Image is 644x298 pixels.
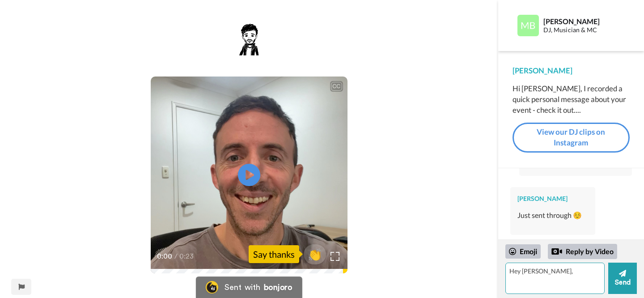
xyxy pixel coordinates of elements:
div: Reply by Video [551,246,562,257]
div: Say thanks [249,245,299,263]
div: Hi [PERSON_NAME], I recorded a quick personal message about your event - check it out.... [513,83,630,115]
a: Bonjoro LogoSent withbonjoro [196,277,302,298]
div: [PERSON_NAME] [513,65,630,76]
span: 0:00 [157,251,173,262]
div: DJ, Musician & MC [543,26,620,34]
span: 👏 [304,247,326,261]
button: Send [608,263,637,294]
div: Reply by Video [548,244,617,259]
a: View our DJ clips on Instagram [513,123,630,153]
img: Bonjoro Logo [206,281,218,294]
textarea: Hey [PERSON_NAME], [505,263,605,294]
img: fbfd4d64-131d-4ffa-864a-8b9e7dfb4bef [231,23,267,59]
div: Just sent through ☺️ [517,210,589,221]
span: / [174,251,178,262]
img: Profile Image [517,15,539,36]
span: 0:23 [179,251,195,262]
div: CC [331,82,342,91]
div: bonjoro [264,283,292,291]
div: Emoji [505,244,541,259]
div: Sent with [225,283,260,291]
img: Full screen [330,252,339,261]
div: [PERSON_NAME] [517,194,589,203]
button: 👏 [304,244,326,264]
div: [PERSON_NAME] [543,17,620,26]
